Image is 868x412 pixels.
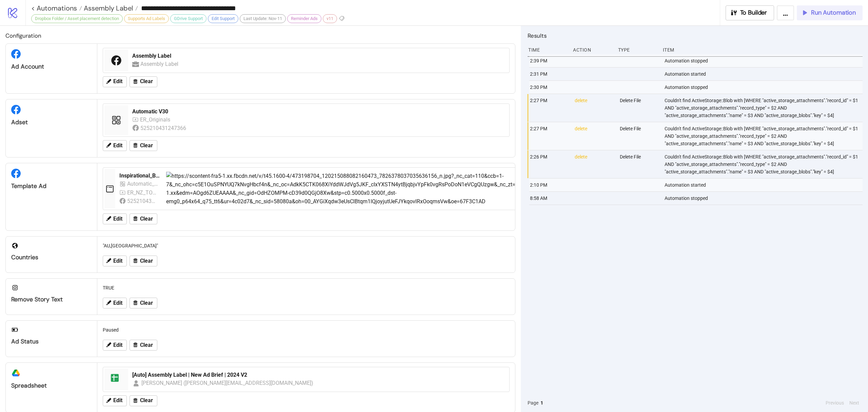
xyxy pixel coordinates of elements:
span: Edit [113,342,122,348]
div: ER_Originals [140,115,172,124]
button: Run Automation [797,5,863,20]
div: 2:31 PM [529,68,569,80]
div: Couldn't find ActiveStorage::Blob with [WHERE "active_storage_attachments"."record_id" = $1 AND "... [664,150,864,178]
button: Edit [103,395,127,406]
button: Edit [103,298,127,308]
a: Assembly Label [82,5,138,12]
div: 2:10 PM [529,179,569,191]
div: Automatic V30 [132,108,505,115]
div: 525210431247366 [127,197,158,205]
div: TRUE [100,281,512,294]
div: Type [617,43,657,56]
button: Clear [130,298,157,308]
div: 525210431247366 [140,124,188,132]
span: Edit [113,78,122,85]
h2: Results [528,31,863,40]
div: Last Update: Nov-11 [240,14,286,23]
div: Automation started [664,179,864,191]
div: Delete File [619,122,659,150]
div: Inspirational_BAU_Womens_January-Womens-Boxy-Denim_Polished_Image_20250110_NZ [119,172,161,180]
div: Supports Ad Labels [124,14,169,23]
span: Clear [140,143,153,149]
button: Clear [130,140,157,151]
div: Ad Status [11,338,92,345]
button: Clear [130,76,157,87]
div: v11 [323,14,337,23]
span: Clear [140,258,153,264]
div: Reminder Ads [287,14,321,23]
span: Clear [140,342,153,348]
h2: Configuration [5,31,515,40]
div: 8:58 AM [529,192,569,205]
div: Assembly Label [132,52,505,60]
span: Edit [113,143,122,149]
div: 2:30 PM [529,81,569,94]
button: 1 [538,399,545,407]
span: Edit [113,397,122,404]
div: Couldn't find ActiveStorage::Blob with [WHERE "active_storage_attachments"."record_id" = $1 AND "... [664,122,864,150]
span: Assembly Label [82,4,133,13]
img: https://scontent-fra5-1.xx.fbcdn.net/v/t45.1600-4/473198704_120215088082160473_782637803703563615... [166,172,646,206]
button: Edit [103,213,127,224]
div: Paused [100,323,512,336]
div: Dropbox Folder / Asset placement detection [31,14,123,23]
div: Automation started [664,68,864,80]
div: ER_NZ_TOFU_Awareness_Traffic_LPV [127,188,158,197]
span: Clear [140,216,153,222]
span: To Builder [740,9,767,17]
div: 2:39 PM [529,54,569,67]
span: Clear [140,300,153,306]
div: Assembly Label [140,60,180,68]
div: GDrive Support [170,14,206,23]
div: Spreadsheet [11,382,92,390]
div: 2:26 PM [529,150,569,178]
button: Clear [130,256,157,266]
span: Edit [113,258,122,264]
button: To Builder [726,5,774,20]
button: Previous [824,399,846,407]
span: Clear [140,397,153,404]
div: Countries [11,254,92,261]
div: Action [572,43,612,56]
div: Edit Support [208,14,238,23]
button: Edit [103,340,127,351]
div: [PERSON_NAME] ([PERSON_NAME][EMAIL_ADDRESS][DOMAIN_NAME]) [141,379,314,387]
div: delete [574,122,614,150]
span: Clear [140,78,153,85]
div: Template Ad [11,182,92,190]
button: Edit [103,256,127,266]
div: Adset [11,118,92,126]
div: "AU,[GEOGRAPHIC_DATA]" [100,239,512,252]
div: Automation stopped [664,192,864,205]
div: Item [662,43,863,56]
div: Ad Account [11,63,92,71]
div: [Auto] Assembly Label | New Ad Brief | 2024 V2 [132,371,505,379]
div: Automation stopped [664,81,864,94]
div: Automatic_Broad_Women-18-50_LPV_Old [127,180,158,188]
a: < Automations [31,5,82,12]
span: Page [528,399,538,407]
div: Delete File [619,94,659,122]
div: Time [528,43,568,56]
button: Edit [103,76,127,87]
div: Automation stopped [664,54,864,67]
button: Clear [130,340,157,351]
button: Next [847,399,861,407]
div: 2:27 PM [529,122,569,150]
div: Remove Story Text [11,296,92,303]
button: Clear [130,213,157,224]
div: Delete File [619,150,659,178]
div: Couldn't find ActiveStorage::Blob with [WHERE "active_storage_attachments"."record_id" = $1 AND "... [664,94,864,122]
div: delete [574,94,614,122]
span: Edit [113,300,122,306]
button: Clear [130,395,157,406]
button: Edit [103,140,127,151]
div: delete [574,150,614,178]
span: Run Automation [811,9,856,17]
button: ... [777,5,794,20]
div: 2:27 PM [529,94,569,122]
span: Edit [113,216,122,222]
